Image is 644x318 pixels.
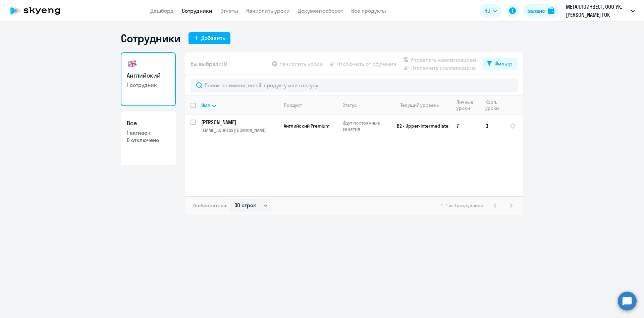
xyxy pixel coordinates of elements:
p: Идут постоянные занятия [342,120,388,132]
td: B2 - Upper-Intermediate [389,115,451,137]
p: 1 активен [127,129,170,136]
div: Добавить [201,34,225,42]
span: Вы выбрали: 0 [191,60,227,68]
div: Фильтр [494,59,513,67]
h1: Сотрудники [121,32,180,45]
input: Поиск по имени, email, продукту или статусу [191,79,518,92]
button: Фильтр [482,58,518,70]
div: Продукт [284,102,302,108]
div: Продукт [284,102,337,108]
span: Отображать по: [193,202,227,209]
a: Сотрудники [182,7,212,14]
button: Добавить [189,32,230,44]
div: Личные уроки [457,99,475,111]
button: RU [480,4,502,17]
p: МЕТАЛЛОИНВЕСТ, ООО УК, [PERSON_NAME] ГОК тендер 2024 [566,3,628,19]
p: [EMAIL_ADDRESS][DOMAIN_NAME] [201,127,278,133]
div: Имя [201,102,278,108]
p: 1 сотрудник [127,81,170,89]
div: Баланс [527,7,545,15]
button: Балансbalance [523,4,558,17]
button: МЕТАЛЛОИНВЕСТ, ООО УК, [PERSON_NAME] ГОК тендер 2024 [562,3,638,19]
img: english [127,58,138,69]
div: Корп. уроки [485,99,504,111]
div: Имя [201,102,210,108]
div: Статус [342,102,388,108]
h3: Все [127,119,170,128]
a: Начислить уроки [246,7,290,14]
a: Дашборд [150,7,174,14]
a: Все продукты [351,7,386,14]
td: 0 [480,115,504,137]
div: Текущий уровень [400,102,439,108]
div: Личные уроки [457,99,480,111]
a: Все1 активен0 отключено [121,111,176,165]
div: Корп. уроки [485,99,500,111]
div: Текущий уровень [394,102,451,108]
td: 7 [451,115,480,137]
a: Документооборот [298,7,343,14]
a: Отчеты [220,7,238,14]
div: Статус [342,102,357,108]
p: [PERSON_NAME] [201,119,277,126]
img: balance [548,7,554,14]
a: [PERSON_NAME] [201,119,278,126]
a: Английский1 сотрудник [121,52,176,106]
span: Английский Premium [284,123,329,129]
h3: Английский [127,71,170,80]
span: RU [484,7,490,15]
p: 0 отключено [127,136,170,144]
span: 1 - 1 из 1 сотрудника [441,202,483,209]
